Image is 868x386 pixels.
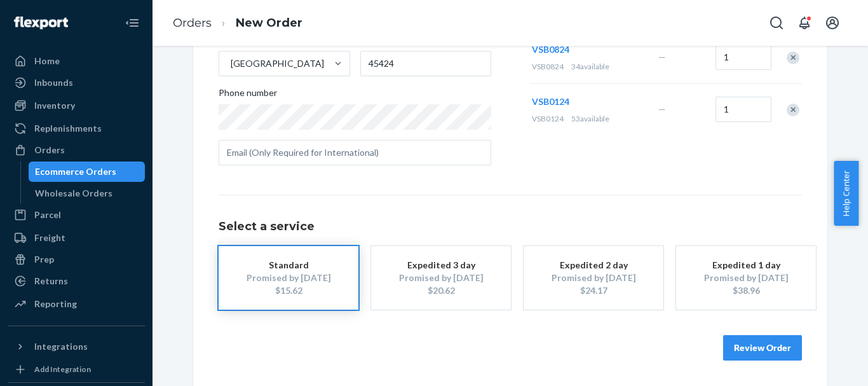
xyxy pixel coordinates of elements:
[119,10,145,36] button: Close Navigation
[29,162,146,182] a: Ecommerce Orders
[792,10,817,36] button: Open notifications
[787,52,799,64] div: Remove Item
[231,57,324,70] div: [GEOGRAPHIC_DATA]
[29,183,146,203] a: Wholesale Orders
[238,284,339,297] div: $15.62
[543,272,644,284] div: Promised by [DATE]
[8,118,145,139] a: Replenishments
[695,284,797,297] div: $38.96
[390,259,492,272] div: Expedited 3 day
[238,259,339,272] div: Standard
[532,43,569,56] button: VSB0824
[163,4,313,42] ol: breadcrumbs
[34,298,77,310] div: Reporting
[34,364,91,375] div: Add Integration
[8,51,145,71] a: Home
[173,16,212,30] a: Orders
[34,122,102,135] div: Replenishments
[695,272,797,284] div: Promised by [DATE]
[532,44,569,55] span: VSB0824
[532,62,564,71] span: VSB0824
[34,340,88,353] div: Integrations
[524,246,663,310] button: Expedited 2 dayPromised by [DATE]$24.17
[723,335,802,361] button: Review Order
[8,228,145,248] a: Freight
[8,205,145,225] a: Parcel
[360,51,492,76] input: ZIP Code
[8,336,145,357] button: Integrations
[229,57,231,70] input: [GEOGRAPHIC_DATA]
[658,52,666,62] span: —
[34,209,61,221] div: Parcel
[236,16,302,30] a: New Order
[34,55,60,67] div: Home
[8,362,145,377] a: Add Integration
[14,17,68,29] img: Flexport logo
[390,272,492,284] div: Promised by [DATE]
[787,104,799,116] div: Remove Item
[219,246,358,310] button: StandardPromised by [DATE]$15.62
[219,221,802,233] h1: Select a service
[571,62,609,71] span: 34 available
[8,95,145,116] a: Inventory
[543,259,644,272] div: Expedited 2 day
[238,272,339,284] div: Promised by [DATE]
[8,271,145,291] a: Returns
[715,97,771,122] input: Quantity
[219,86,277,104] span: Phone number
[8,140,145,160] a: Orders
[532,114,564,123] span: VSB0124
[35,165,116,178] div: Ecommerce Orders
[34,99,75,112] div: Inventory
[532,95,569,108] button: VSB0124
[8,294,145,314] a: Reporting
[35,187,112,200] div: Wholesale Orders
[219,140,491,165] input: Email (Only Required for International)
[8,249,145,270] a: Prep
[390,284,492,297] div: $20.62
[695,259,797,272] div: Expedited 1 day
[820,10,845,36] button: Open account menu
[34,253,54,266] div: Prep
[34,231,65,244] div: Freight
[371,246,511,310] button: Expedited 3 dayPromised by [DATE]$20.62
[658,104,666,114] span: —
[34,275,68,287] div: Returns
[532,96,569,107] span: VSB0124
[543,284,644,297] div: $24.17
[571,114,609,123] span: 53 available
[715,45,771,70] input: Quantity
[34,76,73,89] div: Inbounds
[676,246,816,310] button: Expedited 1 dayPromised by [DATE]$38.96
[834,161,858,226] button: Help Center
[764,10,789,36] button: Open Search Box
[34,144,65,156] div: Orders
[8,72,145,93] a: Inbounds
